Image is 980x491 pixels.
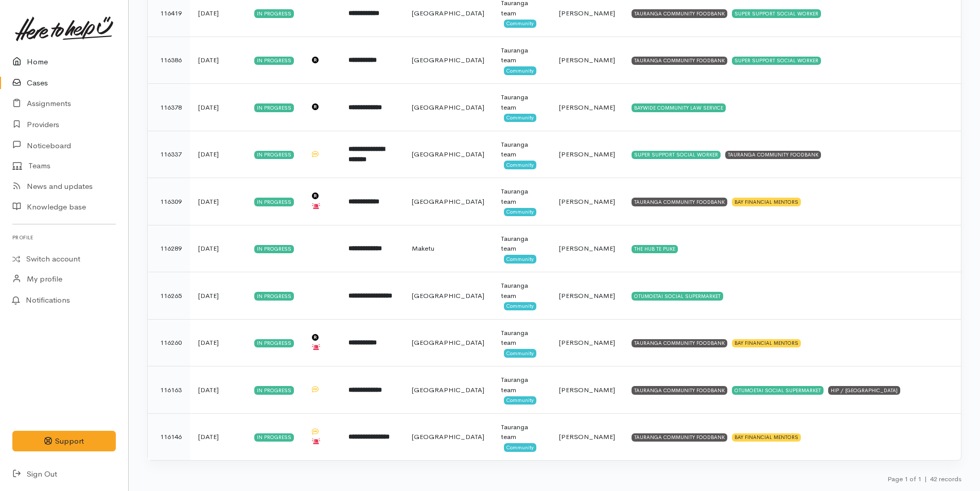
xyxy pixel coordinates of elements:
[559,244,615,253] span: [PERSON_NAME]
[12,231,116,244] h6: Profile
[559,150,615,159] span: [PERSON_NAME]
[501,92,542,112] div: Tauranga team
[148,272,190,320] td: 116265
[632,245,678,253] div: THE HUB TE PUKE
[190,366,246,414] td: [DATE]
[148,178,190,225] td: 116309
[559,385,615,394] span: [PERSON_NAME]
[501,280,542,301] div: Tauranga team
[412,197,484,206] span: [GEOGRAPHIC_DATA]
[632,151,721,159] div: SUPER SUPPORT SOCIAL WORKER
[632,57,727,65] div: TAURANGA COMMUNITY FOODBANK
[732,386,824,394] div: OTUMOETAI SOCIAL SUPERMARKET
[559,291,615,300] span: [PERSON_NAME]
[254,245,294,253] div: In progress
[559,9,615,17] span: [PERSON_NAME]
[148,225,190,272] td: 116289
[501,422,542,442] div: Tauranga team
[190,178,246,225] td: [DATE]
[725,151,821,159] div: TAURANGA COMMUNITY FOODBANK
[732,57,821,65] div: SUPER SUPPORT SOCIAL WORKER
[504,443,536,451] span: Community
[632,433,727,442] div: TAURANGA COMMUNITY FOODBANK
[254,198,294,206] div: In progress
[501,139,542,160] div: Tauranga team
[12,431,116,452] button: Support
[559,338,615,347] span: [PERSON_NAME]
[632,198,727,206] div: TAURANGA COMMUNITY FOODBANK
[148,84,190,131] td: 116378
[254,433,294,442] div: In progress
[732,339,801,347] div: BAY FINANCIAL MENTORS
[190,413,246,460] td: [DATE]
[254,151,294,159] div: In progress
[501,234,542,254] div: Tauranga team
[412,338,484,347] span: [GEOGRAPHIC_DATA]
[254,103,294,112] div: In progress
[190,319,246,366] td: [DATE]
[559,56,615,64] span: [PERSON_NAME]
[559,103,615,112] span: [PERSON_NAME]
[412,9,484,17] span: [GEOGRAPHIC_DATA]
[559,432,615,441] span: [PERSON_NAME]
[504,255,536,263] span: Community
[254,57,294,65] div: In progress
[504,20,536,28] span: Community
[504,208,536,216] span: Community
[501,375,542,395] div: Tauranga team
[412,150,484,159] span: [GEOGRAPHIC_DATA]
[504,161,536,169] span: Community
[504,349,536,357] span: Community
[254,386,294,394] div: In progress
[412,244,434,253] span: Maketu
[412,385,484,394] span: [GEOGRAPHIC_DATA]
[632,292,723,300] div: OTUMOETAI SOCIAL SUPERMARKET
[732,9,821,17] div: SUPER SUPPORT SOCIAL WORKER
[632,103,726,112] div: BAYWIDE COMMUNITY LAW SERVICE
[148,413,190,460] td: 116146
[254,292,294,300] div: In progress
[190,131,246,178] td: [DATE]
[504,114,536,122] span: Community
[501,186,542,206] div: Tauranga team
[148,37,190,84] td: 116386
[412,56,484,64] span: [GEOGRAPHIC_DATA]
[254,339,294,347] div: In progress
[190,225,246,272] td: [DATE]
[190,272,246,320] td: [DATE]
[504,396,536,405] span: Community
[887,475,961,483] small: Page 1 of 1 42 records
[412,432,484,441] span: [GEOGRAPHIC_DATA]
[632,339,727,347] div: TAURANGA COMMUNITY FOODBANK
[190,37,246,84] td: [DATE]
[828,386,900,394] div: HIP / [GEOGRAPHIC_DATA]
[148,319,190,366] td: 116260
[501,328,542,348] div: Tauranga team
[559,197,615,206] span: [PERSON_NAME]
[924,475,927,483] span: |
[190,84,246,131] td: [DATE]
[501,45,542,65] div: Tauranga team
[632,386,727,394] div: TAURANGA COMMUNITY FOODBANK
[412,103,484,112] span: [GEOGRAPHIC_DATA]
[412,291,484,300] span: [GEOGRAPHIC_DATA]
[732,198,801,206] div: BAY FINANCIAL MENTORS
[148,131,190,178] td: 116337
[732,433,801,442] div: BAY FINANCIAL MENTORS
[504,66,536,75] span: Community
[148,366,190,414] td: 116163
[254,9,294,17] div: In progress
[632,9,727,17] div: TAURANGA COMMUNITY FOODBANK
[504,302,536,310] span: Community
